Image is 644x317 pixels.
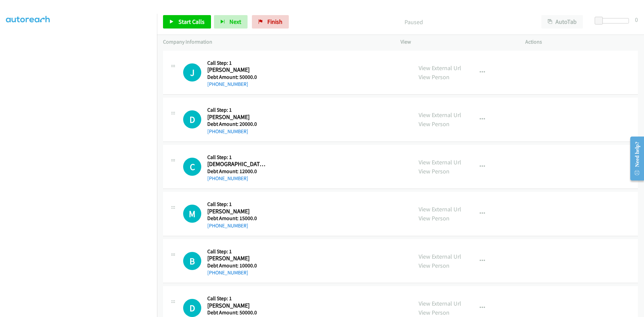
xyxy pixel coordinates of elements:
[183,158,201,176] div: The call is yet to be attempted
[419,300,461,307] a: View External Url
[214,15,248,29] button: Next
[400,38,513,46] p: View
[207,74,268,81] h5: Debt Amount: 50000.0
[207,269,248,276] a: [PHONE_NUMBER]
[419,205,461,213] a: View External Url
[635,15,638,24] div: 0
[419,309,449,316] a: View Person
[183,158,201,176] h1: C
[163,38,388,46] p: Company Information
[625,132,644,185] iframe: Resource Center
[207,208,268,215] h2: [PERSON_NAME]
[419,167,449,175] a: View Person
[183,205,201,223] div: The call is yet to be attempted
[207,222,248,229] a: [PHONE_NUMBER]
[183,63,201,82] h1: J
[267,18,282,25] span: Finish
[419,73,449,81] a: View Person
[207,175,248,181] a: [PHONE_NUMBER]
[183,205,201,223] h1: M
[419,120,449,128] a: View Person
[525,38,638,46] p: Actions
[298,17,529,27] p: Paused
[252,15,289,29] a: Finish
[178,18,205,25] span: Start Calls
[207,113,268,121] h2: [PERSON_NAME]
[207,309,268,316] h5: Debt Amount: 50000.0
[207,128,248,135] a: [PHONE_NUMBER]
[207,295,268,302] h5: Call Step: 1
[207,60,268,66] h5: Call Step: 1
[207,215,268,222] h5: Debt Amount: 15000.0
[598,18,629,23] div: Delay between calls (in seconds)
[419,262,449,269] a: View Person
[183,110,201,128] h1: D
[419,64,461,72] a: View External Url
[207,302,268,310] h2: [PERSON_NAME]
[183,252,201,270] h1: B
[419,214,449,222] a: View Person
[207,154,268,161] h5: Call Step: 1
[207,160,268,168] h2: [DEMOGRAPHIC_DATA][PERSON_NAME]
[207,107,268,113] h5: Call Step: 1
[207,201,268,208] h5: Call Step: 1
[419,111,461,119] a: View External Url
[229,18,241,25] span: Next
[163,15,211,29] a: Start Calls
[207,248,268,255] h5: Call Step: 1
[183,252,201,270] div: The call is yet to be attempted
[207,255,268,262] h2: [PERSON_NAME]
[419,253,461,260] a: View External Url
[207,66,268,74] h2: [PERSON_NAME]
[541,15,583,29] button: AutoTab
[207,168,268,175] h5: Debt Amount: 12000.0
[183,299,201,317] div: The call is yet to be attempted
[419,158,461,166] a: View External Url
[183,299,201,317] h1: D
[183,110,201,128] div: The call is yet to be attempted
[207,262,268,269] h5: Debt Amount: 10000.0
[207,81,248,87] a: [PHONE_NUMBER]
[207,121,268,127] h5: Debt Amount: 20000.0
